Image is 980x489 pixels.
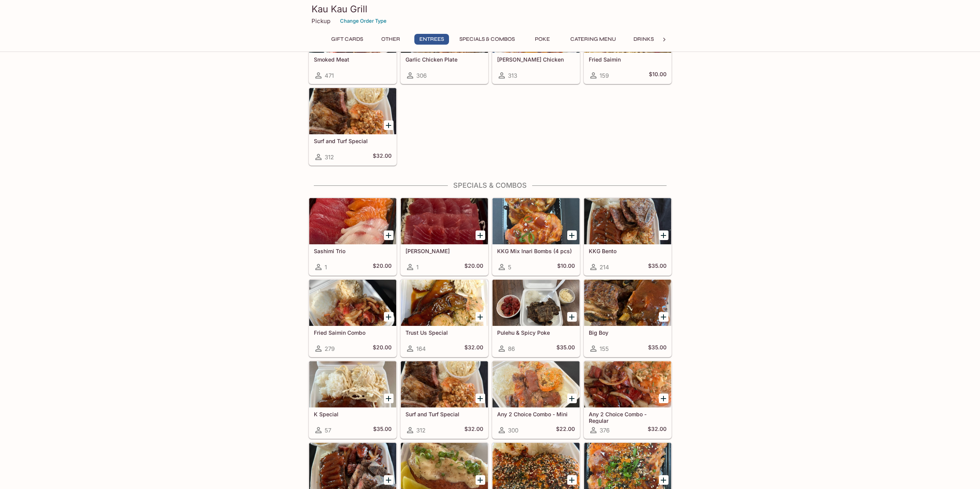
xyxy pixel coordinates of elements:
h5: Garlic Chicken Plate [405,56,483,63]
div: KKG Mix Inari Bombs (4 pcs) [493,198,580,244]
a: Trust Us Special164$32.00 [400,279,488,357]
div: Trust Us Special [401,280,488,326]
span: 57 [325,427,331,434]
button: Add Any 2 Choice Combo - Mini [567,394,577,403]
h5: K Special [314,411,392,417]
span: 155 [600,345,609,352]
span: 313 [508,72,517,79]
h4: Specials & Combos [308,181,672,190]
a: Big Boy155$35.00 [584,279,672,357]
button: Specials & Combos [455,34,519,45]
h5: $10.00 [649,71,667,80]
h5: [PERSON_NAME] [405,248,483,254]
h5: $35.00 [373,426,392,435]
h5: Surf and Turf Special [314,138,392,144]
div: Spicy Bento w/ Sushi Rice & Nori [584,443,671,489]
button: Add KKG Mix Inari Bombs (4 pcs) [567,230,577,240]
span: 159 [600,72,609,79]
button: Add Surf and Turf Special [384,120,394,130]
button: Add Big Boy [659,312,668,322]
span: 312 [416,427,426,434]
button: Entrees [414,34,449,45]
button: Gift Cards [327,34,367,45]
button: Add Spicy Bento w/ Sushi Rice & Nori [659,475,668,485]
h5: Fried Saimin [589,56,667,63]
div: Sashimi Trio [309,198,396,244]
button: Add Dynamite Furikake Salmon [567,475,577,485]
button: Add Any 2 Choice Combo - Regular [659,394,668,403]
a: KKG Mix Inari Bombs (4 pcs)5$10.00 [492,198,580,275]
button: Poke [525,34,560,45]
h5: $32.00 [648,426,667,435]
button: Add Fried Saimin Combo [384,312,394,322]
div: Pulehu & Spicy Poke [493,280,580,326]
span: 164 [416,345,426,352]
button: Add KKG Bento [659,230,668,240]
h5: $35.00 [648,344,667,353]
h5: Surf and Turf Special [405,411,483,417]
h5: Pulehu & Spicy Poke [497,329,575,336]
button: Add Sashimi Trio [384,230,394,240]
div: Any 2 Choice Combo - Regular [584,361,671,407]
button: Add Trust Us Special [476,312,485,322]
h5: Sashimi Trio [314,248,392,254]
h5: Any 2 Choice Combo - Mini [497,411,575,417]
h5: $20.00 [464,262,483,272]
div: Fried Saimin Combo [309,280,396,326]
a: Any 2 Choice Combo - Regular376$32.00 [584,361,672,439]
a: [PERSON_NAME]1$20.00 [400,198,488,275]
a: Sashimi Trio1$20.00 [309,198,397,275]
button: Add Surf and Turf Special [476,394,485,403]
span: 279 [325,345,335,352]
span: 471 [325,72,334,79]
button: Add Pulehu & Spicy Poke [567,312,577,322]
h5: KKG Mix Inari Bombs (4 pcs) [497,248,575,254]
div: Big Boy [584,280,671,326]
button: Change Order Type [337,15,390,27]
button: Add Ahi Sashimi [476,230,485,240]
button: Add Ora King Salmon with Aburi Garlic Mayo [476,475,485,485]
span: 306 [416,72,427,79]
div: Surf and Turf Special [401,361,488,407]
h5: $32.00 [464,344,483,353]
a: Any 2 Choice Combo - Mini300$22.00 [492,361,580,439]
h5: $20.00 [373,344,392,353]
div: KKG Bento [584,198,671,244]
h5: $32.00 [464,426,483,435]
h5: Smoked Meat [314,56,392,63]
a: Pulehu & Spicy Poke86$35.00 [492,279,580,357]
button: Add Lunch Box [384,475,394,485]
div: Any 2 Choice Combo - Mini [493,361,580,407]
div: Garlic Chicken Plate [401,7,488,53]
h5: $35.00 [648,262,667,272]
div: Surf and Turf Special [309,88,396,134]
span: 300 [508,427,518,434]
div: Fried Saimin [584,7,671,53]
h5: Fried Saimin Combo [314,329,392,336]
a: K Special57$35.00 [309,361,397,439]
button: Add K Special [384,394,394,403]
span: 376 [600,427,610,434]
a: Surf and Turf Special312$32.00 [400,361,488,439]
h5: $20.00 [373,262,392,272]
div: Teri Chicken [493,7,580,53]
h5: Trust Us Special [405,329,483,336]
h5: $10.00 [557,262,575,272]
p: Pickup [312,17,330,25]
div: Ora King Salmon with Aburi Garlic Mayo [401,443,488,489]
span: 1 [416,264,419,271]
div: Dynamite Furikake Salmon [493,443,580,489]
button: Other [374,34,408,45]
h5: Any 2 Choice Combo - Regular [589,411,667,424]
h3: Kau Kau Grill [312,3,669,15]
div: Lunch Box [309,443,396,489]
div: Smoked Meat [309,7,396,53]
h5: KKG Bento [589,248,667,254]
a: KKG Bento214$35.00 [584,198,672,275]
button: Catering Menu [566,34,620,45]
h5: Big Boy [589,329,667,336]
a: Surf and Turf Special312$32.00 [309,88,397,165]
h5: $35.00 [556,344,575,353]
a: Fried Saimin Combo279$20.00 [309,279,397,357]
span: 5 [508,264,511,271]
